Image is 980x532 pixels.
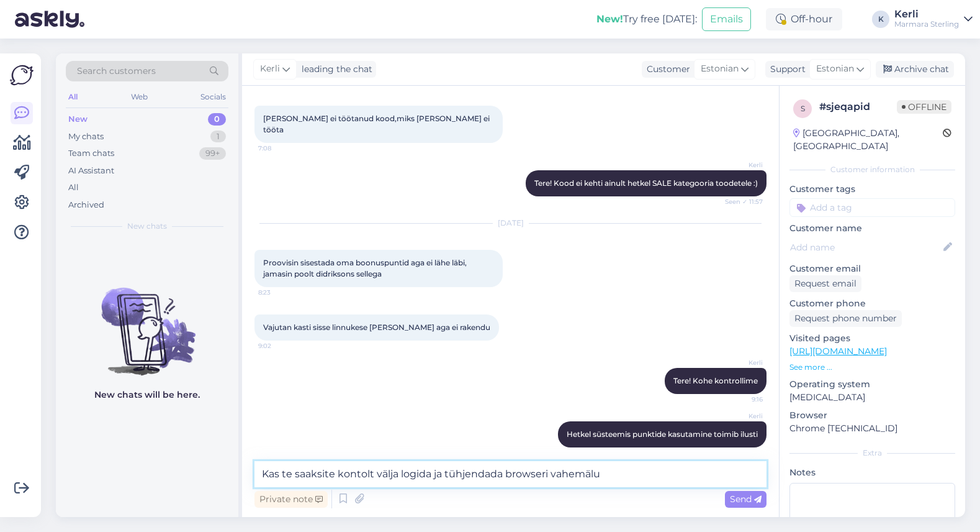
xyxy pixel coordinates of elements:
[894,9,959,19] div: Kerli
[789,310,902,327] div: Request phone number
[789,466,955,479] p: Notes
[642,63,690,76] div: Customer
[702,7,751,31] button: Emails
[596,13,623,25] b: New!
[789,346,887,357] a: [URL][DOMAIN_NAME]
[534,178,758,188] span: Tere! Kood ei kehti ainult hetkel SALE kategooria toodetele :)
[894,9,973,29] a: KerliMarmara Sterling
[819,99,897,114] div: # sjeqapid
[789,222,955,235] p: Customer name
[260,62,280,76] span: Kerli
[68,181,79,194] div: All
[789,297,955,310] p: Customer phone
[789,332,955,345] p: Visited pages
[673,376,758,385] span: Tere! Kohe kontrollime
[56,265,238,377] img: No chats
[68,113,88,126] div: New
[816,62,854,76] span: Estonian
[297,63,372,76] div: leading the chat
[894,19,959,29] div: Marmara Sterling
[10,63,34,87] img: Askly Logo
[765,63,806,76] div: Support
[801,104,805,113] span: s
[199,147,226,160] div: 99+
[789,391,955,404] p: [MEDICAL_DATA]
[263,323,490,332] span: Vajutan kasti sisse linnukese [PERSON_NAME] aga ei rakendu
[789,378,955,391] p: Operating system
[254,461,766,487] textarea: Kas te saaksite kontolt välja logida ja tühjendada browseri vahemälu
[94,388,200,401] p: New chats will be here.
[68,199,104,211] div: Archived
[77,65,156,78] span: Search customers
[716,395,763,404] span: 9:16
[701,62,739,76] span: Estonian
[258,144,305,153] span: 7:08
[789,362,955,373] p: See more ...
[790,241,941,254] input: Add name
[254,218,766,229] div: [DATE]
[872,11,889,28] div: K
[789,183,955,196] p: Customer tags
[258,341,305,351] span: 9:02
[789,262,955,275] p: Customer email
[210,131,226,143] div: 1
[730,493,762,505] span: Send
[897,100,951,114] span: Offline
[789,198,955,217] input: Add a tag
[128,89,150,105] div: Web
[789,447,955,459] div: Extra
[263,114,492,134] span: [PERSON_NAME] ei töötanud kood,miks [PERSON_NAME] ei tööta
[789,422,955,435] p: Chrome [TECHNICAL_ID]
[66,89,80,105] div: All
[127,221,167,232] span: New chats
[789,409,955,422] p: Browser
[68,165,114,177] div: AI Assistant
[68,147,114,160] div: Team chats
[789,164,955,175] div: Customer information
[716,197,763,206] span: Seen ✓ 11:57
[68,131,104,143] div: My chats
[258,288,305,297] span: 8:23
[716,448,763,457] span: 9:19
[716,411,763,421] span: Kerli
[596,12,697,27] div: Try free [DATE]:
[208,113,226,126] div: 0
[876,61,954,78] div: Archive chat
[789,275,861,292] div: Request email
[793,127,943,153] div: [GEOGRAPHIC_DATA], [GEOGRAPHIC_DATA]
[263,258,469,278] span: Proovisin sisestada oma boonuspuntid aga ei lähe läbi, jamasin poolt didriksons sellega
[567,429,758,439] span: Hetkel süsteemis punktide kasutamine toimib ilusti
[766,8,842,30] div: Off-hour
[198,89,228,105] div: Socials
[716,160,763,170] span: Kerli
[254,491,328,508] div: Private note
[716,358,763,367] span: Kerli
